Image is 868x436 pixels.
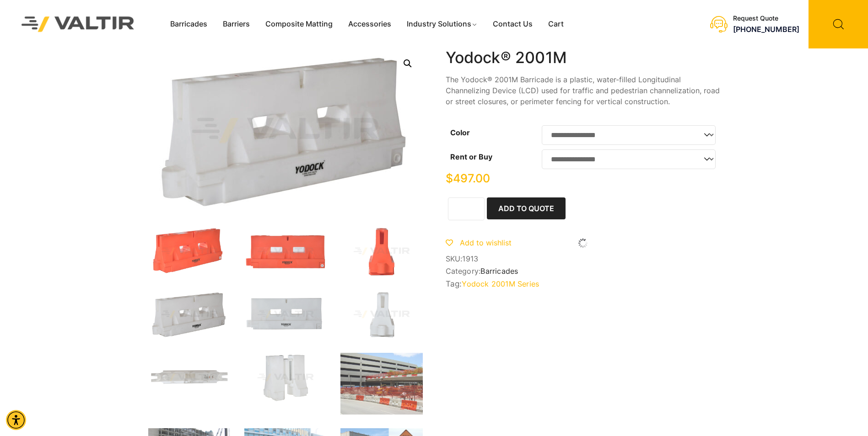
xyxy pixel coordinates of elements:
[399,55,416,72] a: Open this option
[340,227,423,276] img: An orange plastic object with a triangular shape, featuring a slot at the top and a circular base.
[399,17,485,31] a: Industry Solutions
[733,25,799,34] a: call (888) 496-3625
[162,17,215,31] a: Barricades
[340,17,399,31] a: Accessories
[215,17,258,31] a: Barriers
[540,17,571,31] a: Cart
[446,255,720,263] span: SKU:
[244,353,327,402] img: A white plastic component with a central hinge, designed for structural support or assembly.
[487,197,566,219] button: Add to Quote
[446,279,720,288] span: Tag:
[148,290,231,339] img: A white plastic dock component with openings, labeled "YODOCK," designed for modular assembly or ...
[446,74,720,107] p: The Yodock® 2001M Barricade is a plastic, water-filled Longitudinal Channelizing Device (LCD) use...
[244,290,327,339] img: A white plastic device with two rectangular openings and a logo, likely a component or accessory ...
[462,279,539,288] a: Yodock 2001M Series
[733,15,799,22] div: Request Quote
[6,410,26,430] div: Accessibility Menu
[446,171,453,185] span: $
[450,128,470,137] label: Color
[148,48,423,213] img: 2001M_Nat_3Q
[462,254,478,263] span: 1913
[480,266,518,276] a: Barricades
[244,227,327,276] img: An orange traffic barrier with reflective white panels and the brand name "YODOCK" printed on it.
[148,353,231,402] img: A long, white plastic component with two openings at each end, possibly a part for machinery or e...
[485,17,540,31] a: Contact Us
[148,227,231,276] img: 2001M_Org_3Q.jpg
[258,17,340,31] a: Composite Matting
[340,290,423,339] img: A white plastic component with a vertical design, featuring a slot at the top and a cylindrical p...
[446,267,720,276] span: Category:
[340,353,423,415] img: Convention Center Construction Project
[446,48,720,67] h1: Yodock® 2001M
[450,152,492,161] label: Rent or Buy
[446,171,490,185] bdi: 497.00
[448,197,485,220] input: Product quantity
[10,5,146,43] img: Valtir Rentals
